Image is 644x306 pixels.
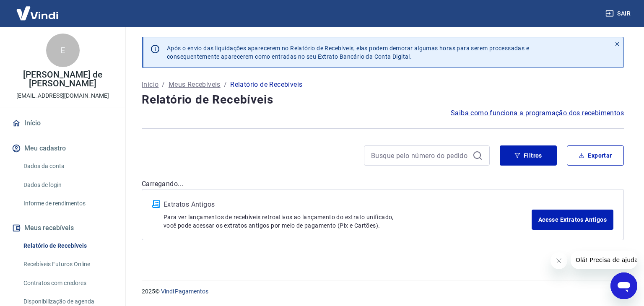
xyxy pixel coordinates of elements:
[10,139,115,158] button: Meu cadastro
[164,200,532,210] p: Extratos Antigos
[551,252,567,269] iframe: Fechar mensagem
[20,158,115,175] a: Dados da conta
[169,80,221,90] a: Meus Recebíveis
[161,288,208,295] a: Vindi Pagamentos
[142,287,624,296] p: 2025 ©
[152,200,160,208] img: ícone
[142,91,624,108] h4: Relatório de Recebíveis
[162,80,165,90] p: /
[10,219,115,237] button: Meus recebíveis
[20,195,115,212] a: Informe de rendimentos
[604,6,634,21] button: Sair
[7,70,119,88] p: [PERSON_NAME] de [PERSON_NAME]
[20,256,115,273] a: Recebíveis Futuros Online
[10,0,65,26] img: Vindi
[20,275,115,292] a: Contratos com credores
[5,6,70,13] span: Olá! Precisa de ajuda?
[532,210,613,230] a: Acesse Extratos Antigos
[46,34,80,67] div: E
[167,44,529,61] p: Após o envio das liquidações aparecerem no Relatório de Recebíveis, elas podem demorar algumas ho...
[142,80,158,90] a: Início
[500,145,557,166] button: Filtros
[571,251,637,269] iframe: Mensagem da empresa
[20,237,115,254] a: Relatório de Recebíveis
[164,213,532,230] p: Para ver lançamentos de recebíveis retroativos ao lançamento do extrato unificado, você pode aces...
[224,80,227,90] p: /
[142,179,624,189] p: Carregando...
[371,149,469,162] input: Busque pelo número do pedido
[16,91,109,100] p: [EMAIL_ADDRESS][DOMAIN_NAME]
[230,80,302,90] p: Relatório de Recebíveis
[610,272,637,299] iframe: Botão para abrir a janela de mensagens
[451,108,624,118] a: Saiba como funciona a programação dos recebimentos
[20,176,115,194] a: Dados de login
[10,114,115,132] a: Início
[567,145,624,166] button: Exportar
